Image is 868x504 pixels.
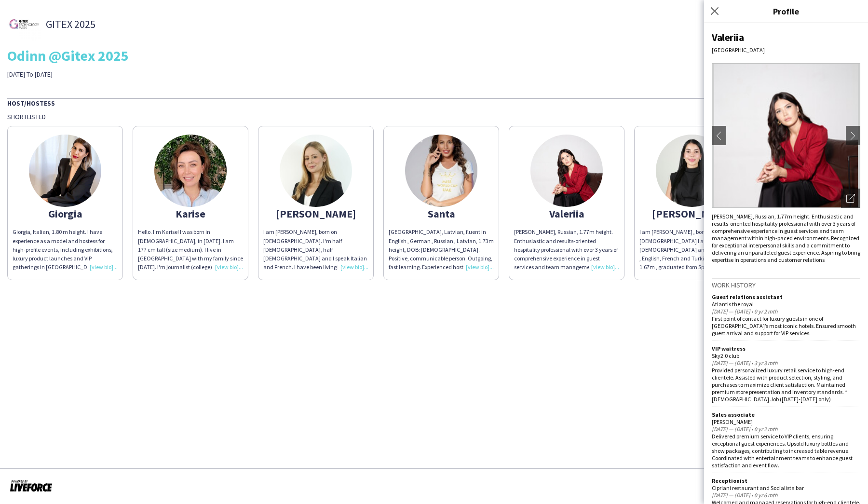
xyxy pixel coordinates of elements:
div: [DATE] — [DATE] • 3 yr 3 mth [712,359,860,367]
div: Karise [138,209,243,218]
div: Cipriani restaurant and Socialista bar [712,484,860,491]
div: Provided personalized luxury retail service to high-end clientele. Assisted with product selectio... [712,367,860,403]
div: [PERSON_NAME] [712,418,860,425]
div: [DATE] — [DATE] • 0 yr 2 mth [712,308,860,315]
img: thumb-64d0e70f1f46d.jpg [154,135,227,207]
img: thumb-67f2125fe7cce.jpeg [656,135,728,207]
div: [DATE] To [DATE] [7,70,306,79]
img: thumb-66f82e9b12624.jpeg [530,135,603,207]
div: Valeriia [514,209,619,218]
div: [PERSON_NAME] [639,209,745,218]
h3: Work history [712,281,860,289]
div: First point of contact for luxury guests in one of [GEOGRAPHIC_DATA]’s most iconic hotels. Ensure... [712,315,860,337]
div: Open photos pop-in [841,189,860,208]
div: Shortlisted [7,112,861,121]
div: VIP waitress [712,345,860,352]
div: Valeriia [712,31,860,44]
div: Atlantis the royal [712,300,860,308]
div: Delivered premium service to VIP clients, ensuring exceptional guest experiences. Upsold luxury b... [712,433,860,469]
span: GITEX 2025 [46,20,95,28]
div: Sales associate [712,411,860,418]
div: [PERSON_NAME], Russian, 1.77m height. Enthusiastic and results-oriented hospitality professional ... [712,213,860,263]
h3: Profile [704,5,868,17]
div: [GEOGRAPHIC_DATA], Latvian, fluent in English , German , Russian , Latvian, 1.73m height, DOB: [D... [389,228,494,272]
div: Host/Hostess [7,98,861,108]
img: thumb-167354389163c040d3eec95.jpeg [29,135,101,207]
div: [DATE] — [DATE] • 0 yr 2 mth [712,425,860,433]
span: Hello. I'm Karise! I was born in [DEMOGRAPHIC_DATA], in [DATE]. I am 177 cm tall (size medium). I... [138,228,243,332]
img: thumb-0e387e26-eccb-45bd-84ff-7d62acdba332.jpg [7,7,41,41]
div: [GEOGRAPHIC_DATA] [712,46,860,54]
div: Guest relations assistant [712,293,860,300]
div: I am [PERSON_NAME] , born on [DEMOGRAPHIC_DATA] I am [DEMOGRAPHIC_DATA] and I speak Arabic , Engl... [639,228,745,272]
img: Crew avatar or photo [712,63,860,208]
div: Receptionist [712,477,860,484]
div: [DATE] — [DATE] • 0 yr 6 mth [712,491,860,499]
img: thumb-63d0164d2fa80.jpg [405,135,477,207]
img: thumb-68a42ce4d990e.jpeg [280,135,352,207]
div: [PERSON_NAME] [263,209,368,218]
div: [PERSON_NAME], Russian, 1.77m height. Enthusiastic and results-oriented hospitality professional ... [514,228,619,272]
div: Sky2.0 club [712,352,860,359]
div: Santa [389,209,494,218]
img: Powered by Liveforce [10,479,53,492]
div: Giorgia, Italian, 1.80 m height. I have experience as a model and hostess for high-profile events... [13,228,118,272]
div: Giorgia [13,209,118,218]
div: Odinn @Gitex 2025 [7,48,861,63]
div: I am [PERSON_NAME], born on [DEMOGRAPHIC_DATA]. I'm half [DEMOGRAPHIC_DATA], half [DEMOGRAPHIC_DA... [263,228,368,272]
